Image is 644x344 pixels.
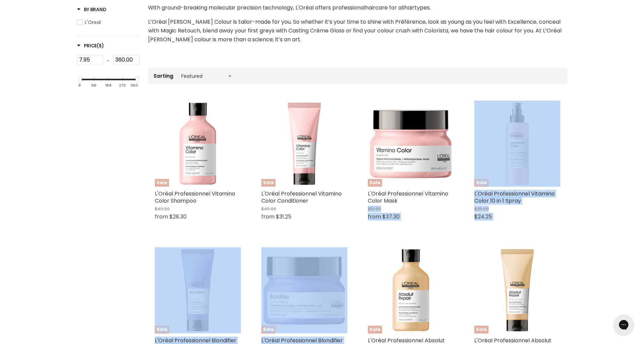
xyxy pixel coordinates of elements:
[155,100,241,187] a: L'Oréal Professionnel Vitamino Color Shampoo L'Oréal Professionnel Vitamino Color Shampoo Sale
[474,247,560,334] img: L'Oréal Professionnel Absolut Repair Conditioner
[261,326,276,334] span: Sale
[474,190,555,205] a: L'Oréal Professionnel Vitamino Color 10 in 1 Spray
[474,100,560,187] a: L'Oréal Professionnel Vitamino Color 10 in 1 Spray Sale
[155,326,169,334] span: Sale
[148,4,365,12] span: With ground-breaking molecular precision technology, L'Oréal offers professional
[261,247,348,334] a: L'Oréal Professionnel Blondifier Mask L'Oréal Professionnel Blondifier Mask Sale
[474,179,488,187] span: Sale
[155,213,168,221] span: from
[261,179,276,187] span: Sale
[368,206,381,212] span: $51.95
[261,190,342,205] a: L'Oréal Professionnel Vitamino Color Conditioner
[77,19,140,26] a: L'Oreal
[261,100,348,187] img: L'Oréal Professionnel Vitamino Color Conditioner
[261,213,275,221] span: from
[119,83,126,88] div: 272
[474,213,492,221] span: $24.25
[78,83,81,88] div: 8
[155,179,169,187] span: Sale
[155,206,170,212] span: $40.50
[261,100,348,187] a: L'Oréal Professionnel Vitamino Color Conditioner L'Oréal Professionnel Vitamino Color Conditioner...
[155,100,241,187] img: L'Oréal Professionnel Vitamino Color Shampoo
[261,206,276,212] span: $45.00
[610,312,637,337] iframe: Gorgias live chat messenger
[368,179,382,187] span: Sale
[474,100,560,187] img: L'Oréal Professionnel Vitamino Color 10 in 1 Spray
[77,42,104,49] h3: Price($)
[105,83,111,88] div: 184
[375,4,404,12] span: care for all
[169,213,187,221] span: $28.30
[113,55,140,65] input: Max Price
[155,247,241,334] img: L'Oréal Professionnel Blondifier Conditioner
[414,4,431,12] span: types.
[368,247,454,334] img: L'Oréal Professionnel Absolut Repair Shampoo
[382,213,400,221] span: $37.30
[368,247,454,334] a: L'Oréal Professionnel Absolut Repair Shampoo L'Oréal Professionnel Absolut Repair Shampoo Sale
[148,3,567,12] p: hair hair
[77,42,104,49] span: Price
[103,55,113,67] div: -
[261,247,348,334] img: L'Oréal Professionnel Blondifier Mask
[368,326,382,334] span: Sale
[368,213,381,221] span: from
[85,19,101,26] span: L'Oreal
[276,213,291,221] span: $31.25
[148,18,567,44] p: L’Oréal [PERSON_NAME] Colour is tailor-made for you. So whether it’s your time to shine with Préf...
[77,6,106,13] h3: By Brand
[474,326,488,334] span: Sale
[368,100,454,187] img: L'Oréal Professionnel Vitamino Color Mask
[368,100,454,187] a: L'Oréal Professionnel Vitamino Color Mask L'Oréal Professionnel Vitamino Color Mask Sale
[130,83,138,88] div: 360
[474,206,489,212] span: $35.50
[155,190,235,205] a: L'Oréal Professionnel Vitamino Color Shampoo
[153,73,173,79] label: Sorting
[77,55,103,65] input: Min Price
[155,247,241,334] a: L'Oréal Professionnel Blondifier Conditioner L'Oréal Professionnel Blondifier Conditioner Sale
[97,42,104,49] span: ($)
[91,83,96,88] div: 96
[368,190,448,205] a: L'Oréal Professionnel Vitamino Color Mask
[474,247,560,334] a: L'Oréal Professionnel Absolut Repair Conditioner L'Oréal Professionnel Absolut Repair Conditioner...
